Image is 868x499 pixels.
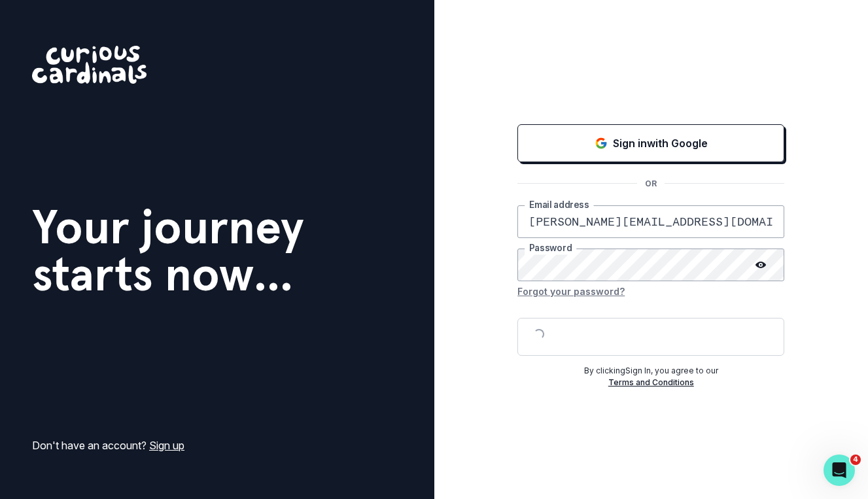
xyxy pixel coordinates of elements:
[517,124,784,162] button: Sign in with Google (GSuite)
[608,377,694,387] a: Terms and Conditions
[517,281,625,302] button: Forgot your password?
[824,455,855,486] iframe: Intercom live chat
[149,439,184,452] a: Sign up
[32,46,147,84] img: Curious Cardinals Logo
[613,135,708,151] p: Sign in with Google
[32,203,304,298] h1: Your journey starts now...
[517,365,784,377] p: By clicking Sign In , you agree to our
[637,178,665,190] p: OR
[32,438,184,453] p: Don't have an account?
[850,455,861,465] span: 4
